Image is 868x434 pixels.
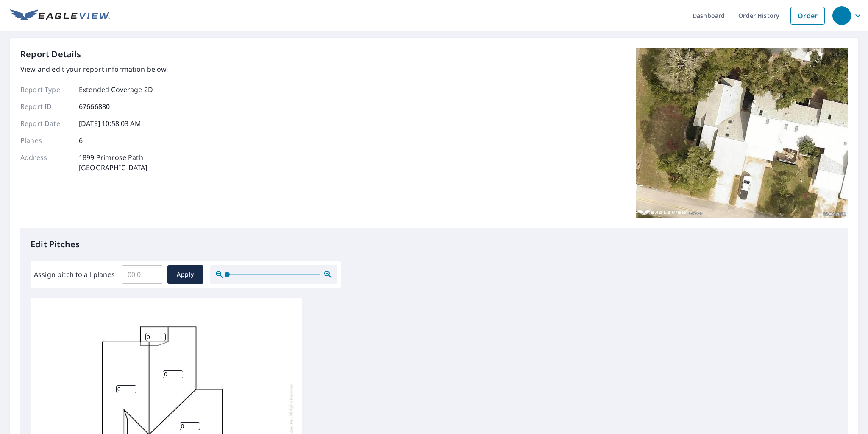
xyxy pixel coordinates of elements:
p: Report Type [20,84,71,95]
p: Planes [20,135,71,146]
p: 6 [79,135,83,146]
a: Order [790,7,825,25]
p: Address [20,152,71,173]
p: Report ID [20,101,71,112]
input: 00.0 [122,263,163,286]
label: Assign pitch to all planes [34,269,115,280]
p: 1899 Primrose Path [GEOGRAPHIC_DATA] [79,152,147,173]
p: 67666880 [79,101,110,112]
span: Apply [174,269,197,280]
img: Top image [636,48,848,218]
p: Edit Pitches [31,238,837,251]
p: Extended Coverage 2D [79,84,153,95]
p: [DATE] 10:58:03 AM [79,118,141,129]
button: Apply [167,265,203,284]
p: View and edit your report information below. [20,64,168,74]
p: Report Date [20,118,71,129]
p: Report Details [20,48,81,61]
img: EV Logo [10,9,110,22]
